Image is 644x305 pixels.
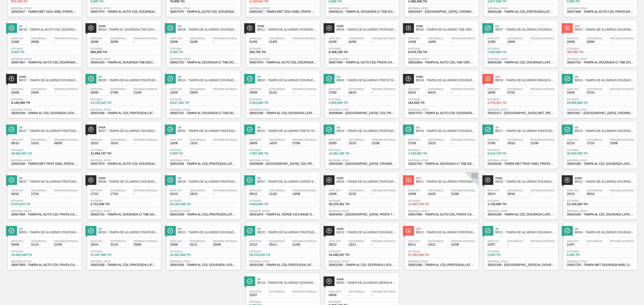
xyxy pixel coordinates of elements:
[170,138,182,141] span: Data out
[507,138,523,141] span: Suficiência
[11,111,78,115] span: 30003189 - TAMPA AL CDL DOURADA LATA AUTOMATICA
[88,127,94,132] img: Ícone
[170,50,201,54] span: 0,000 TH
[329,111,396,115] span: 30006846 - TAMPA AL. CDL PRETA C/ TAB PRETA
[292,138,316,141] span: Próxima Entrega
[329,47,360,50] span: Estoque
[84,67,163,118] a: ÍconeOkBR28 - TAMPA DE ALUMÍNIO PRATEADA BALL CDLData out05/09Suficiência27/09Próxima Entrega21/0...
[170,7,237,10] span: Material ativo
[329,108,396,111] span: Material ativo
[213,88,237,90] span: Próxima Entrega
[567,10,634,13] span: 30007408 - TAMPA AL AUTO CDL PRATA ARDAGH
[292,91,316,94] span: -
[567,61,634,64] span: 30002702 - TAMPA AL DOURADA C/ TAB DOURADO
[249,61,316,64] span: 30007970 - TAMPA AL AUTO CDL DOURADA CANPACK
[178,75,238,78] span: Ok
[249,138,262,141] span: Data out
[560,118,640,169] a: ÍconeOkBR19 - TAMPA DE ALUMÍNIO DOURADA BALL CDLData out02/10Suficiência17/10Próxima Entrega23/08...
[31,37,47,40] span: Suficiência
[133,37,158,40] span: Próxima Entrega
[98,75,159,78] span: Ok
[178,25,238,27] span: Ok
[98,79,159,82] span: BR28 - TAMPA DE ALUMÍNIO PRATEADA BALL CDL
[84,17,163,67] a: ÍconeOverBR18 - TAMPA AL DOURADA TAB DOURADA CANPACK CDLData out30/08Suficiência30/08Próxima Entr...
[329,40,341,44] span: 02/09
[247,76,252,81] img: Ícone
[567,37,579,40] span: Data out
[170,98,201,101] span: Estoque
[249,111,316,115] span: 30003189 - TAMPA AL CDL DOURADA LATA AUTOMATICA
[190,138,205,141] span: Suficiência
[133,138,158,141] span: Próxima Entrega
[170,47,201,50] span: Estoque
[487,111,555,115] span: 20002417 - TAMPA MET. BRANCA ANEL AZUL CX600
[416,126,476,129] span: Ok
[329,7,396,10] span: Material ativo
[170,101,201,104] span: 9.817,263 TH
[269,138,285,141] span: Suficiência
[487,10,555,13] span: 30003188 - TAMPA AL.CDL;PRATEADA;LATA-AUTOMATICA;
[91,91,103,94] span: 05/09
[91,7,158,10] span: Material ativo
[257,79,318,82] span: BR02 - TAMPA DE ALUMÍNIO DOURADA BALL CDL
[91,61,158,64] span: 30004153 - TAMPA AL DOURADA TAB DOURADO CDL CANPACK
[610,88,634,90] span: Próxima Entrega
[567,40,579,44] span: 20/08
[269,37,285,40] span: Suficiência
[9,127,14,132] img: Ícone
[11,61,78,64] span: 30007407 - TAMPA AL AUTO CDL DOURADA ARDAGH
[329,37,341,40] span: Data out
[257,129,318,133] span: BR15 - TAMPA DE ALUMÍNIO PRETA TAB PRETO S/ GRAVAÇÃO
[428,37,443,40] span: Suficiência
[575,126,635,129] span: Ok
[133,91,158,94] span: 21/08
[110,88,126,90] span: Suficiência
[54,88,78,90] span: Próxima Entrega
[495,25,556,27] span: Ok
[337,126,397,129] span: Ok
[567,7,634,10] span: Material ativo
[560,17,640,67] a: ÍconeOutBR22 - TAMPA DE ALUMÍNIO DOURADA TAB DOURADOData out20/08Suficiência20/09Próxima Entrega-...
[481,67,560,118] a: ÍconeOutBR26 - TAMPA DE ALUMÍNIO BRANCA TAB AZULData out18/08Suficiência07/10Próxima Entrega-Esto...
[408,7,475,10] span: Material ativo
[495,129,556,133] span: BR17 - TAMPA DE ALUMÍNIO PRATEADA MINAS
[567,108,634,111] span: Material ativo
[4,118,84,169] a: ÍconeOkBR27 - TAMPA DE ALUMÍNIO PRATEADA MINASData out06/10Suficiência10/10Próxima Entrega06/09Es...
[406,76,411,81] img: Ícone
[329,10,396,13] span: 30006413 - TAMPA AL DOURADA C/ TAB DOURADO ARDAGH
[451,40,475,44] span: -
[451,138,475,141] span: Próxima Entrega
[170,40,182,44] span: 20/08
[54,40,78,44] span: -
[567,91,579,94] span: 16/09
[487,58,555,60] span: Material ativo
[485,127,491,132] img: Ícone
[372,91,396,94] span: -
[110,91,126,94] span: 27/09
[54,37,78,40] span: Próxima Entrega
[4,67,84,118] a: ÍconeOverBR17 - TAMPA DE ALUMÍNIO DOURADA BALL CDLData out24/09Suficiência24/09Próxima Entrega-Es...
[451,37,475,40] span: Próxima Entrega
[567,50,598,54] span: 399,584 TH
[329,138,341,141] span: Data out
[575,129,635,133] span: BR19 - TAMPA DE ALUMÍNIO DOURADA BALL CDL
[329,58,396,60] span: Material ativo
[98,126,159,129] span: Over
[54,138,78,141] span: Próxima Entrega
[567,101,598,104] span: 25.069,960 TH
[575,75,635,78] span: Ok
[329,98,360,101] span: Estoque
[507,91,523,94] span: 07/10
[31,88,47,90] span: Suficiência
[406,127,411,132] img: Ícone
[213,37,237,40] span: Próxima Entrega
[560,67,640,118] a: ÍconeOkBR24 - TAMPA DE ALUMÍNIO DOURADA CROWN ISEData out16/09Suficiência07/10Próxima Entrega-Est...
[170,10,237,13] span: 30007970 - TAMPA AL AUTO CDL DOURADA CANPACK
[178,28,238,31] span: BR26 - TAMPA DE ALUMÍNIO DOURADA TAB DOURADO
[487,98,519,101] span: Estoque
[110,40,126,44] span: 30/08
[133,40,158,44] span: -
[337,25,397,27] span: Over
[428,138,443,141] span: Suficiência
[428,91,443,94] span: 04/10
